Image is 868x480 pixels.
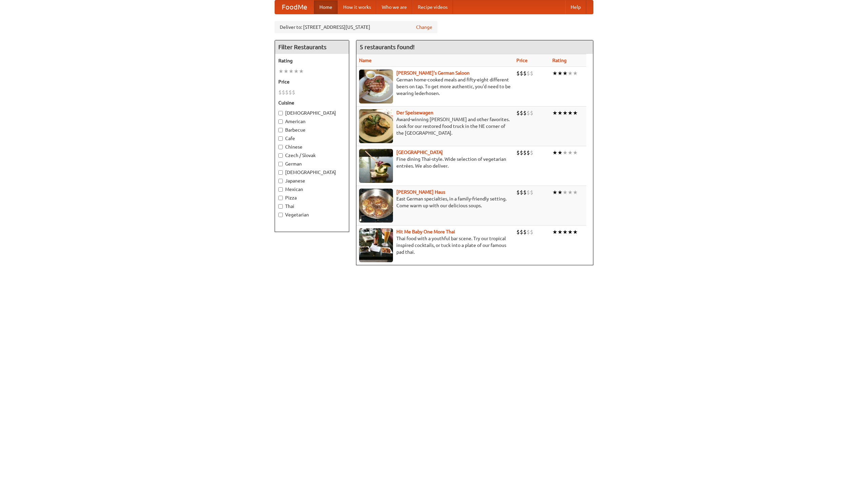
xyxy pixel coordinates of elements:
label: Vegetarian [278,211,346,218]
input: American [278,119,283,124]
li: ★ [557,189,563,196]
li: ★ [568,189,573,196]
input: Chinese [278,145,283,149]
img: babythai.jpg [359,228,393,262]
li: $ [520,70,523,77]
li: ★ [563,228,568,236]
img: esthers.jpg [359,70,393,103]
label: Japanese [278,177,346,184]
ng-pluralize: 5 restaurants found! [360,44,415,50]
li: $ [282,89,285,96]
li: $ [516,149,520,156]
li: ★ [294,68,299,75]
p: East German specialties, in a family-friendly setting. Come warm up with our delicious soups. [359,195,511,209]
li: $ [289,89,292,96]
label: Chinese [278,143,346,150]
li: $ [292,89,295,96]
p: Award-winning [PERSON_NAME] and other favorites. Look for our restored food truck in the NE corne... [359,116,511,136]
li: $ [523,70,527,77]
li: ★ [552,149,557,156]
img: kohlhaus.jpg [359,189,393,223]
li: $ [527,189,530,196]
a: Name [359,58,372,63]
li: ★ [573,189,578,196]
h4: Filter Restaurants [275,40,349,54]
input: Cafe [278,136,283,141]
a: [PERSON_NAME]'s German Saloon [396,70,470,76]
h5: Cuisine [278,99,346,106]
li: $ [516,109,520,117]
h5: Rating [278,57,346,64]
input: Pizza [278,196,283,200]
p: German home-cooked meals and fifty-eight different beers on tap. To get more authentic, you'd nee... [359,76,511,97]
a: Der Speisewagen [396,110,433,115]
li: ★ [278,68,283,75]
a: Home [314,0,338,14]
li: ★ [557,70,563,77]
a: Price [516,58,528,63]
li: ★ [289,68,294,75]
a: [GEOGRAPHIC_DATA] [396,150,443,155]
a: Hit Me Baby One More Thai [396,229,455,234]
h5: Price [278,78,346,85]
li: $ [520,109,523,117]
label: Czech / Slovak [278,152,346,159]
label: German [278,160,346,167]
li: ★ [299,68,304,75]
input: Thai [278,204,283,209]
input: [DEMOGRAPHIC_DATA] [278,111,283,115]
li: ★ [573,70,578,77]
li: $ [516,228,520,236]
li: $ [520,228,523,236]
li: $ [516,70,520,77]
div: Deliver to: [STREET_ADDRESS][US_STATE] [275,21,437,33]
li: ★ [563,70,568,77]
li: $ [520,189,523,196]
li: ★ [552,228,557,236]
img: speisewagen.jpg [359,109,393,143]
li: $ [527,109,530,117]
a: Help [565,0,586,14]
li: ★ [563,189,568,196]
li: ★ [563,149,568,156]
li: ★ [552,109,557,117]
p: Fine dining Thai-style. Wide selection of vegetarian entrées. We also deliver. [359,156,511,169]
li: $ [285,89,289,96]
li: ★ [557,109,563,117]
li: ★ [552,70,557,77]
label: Thai [278,203,346,210]
li: $ [530,109,533,117]
li: ★ [557,228,563,236]
a: [PERSON_NAME] Haus [396,189,445,195]
img: satay.jpg [359,149,393,183]
li: $ [278,89,282,96]
li: $ [530,228,533,236]
label: Barbecue [278,127,346,133]
label: [DEMOGRAPHIC_DATA] [278,110,346,116]
li: ★ [568,149,573,156]
li: ★ [552,189,557,196]
li: ★ [573,228,578,236]
input: German [278,162,283,166]
li: $ [530,70,533,77]
li: $ [527,228,530,236]
a: Change [416,24,432,31]
li: $ [523,149,527,156]
li: $ [523,228,527,236]
p: Thai food with a youthful bar scene. Try our tropical inspired cocktails, or tuck into a plate of... [359,235,511,255]
input: Japanese [278,179,283,183]
a: Who we are [376,0,412,14]
li: $ [520,149,523,156]
li: $ [530,189,533,196]
li: $ [516,189,520,196]
a: Rating [552,58,567,63]
li: ★ [568,228,573,236]
li: ★ [573,149,578,156]
a: How it works [338,0,376,14]
a: Recipe videos [412,0,453,14]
